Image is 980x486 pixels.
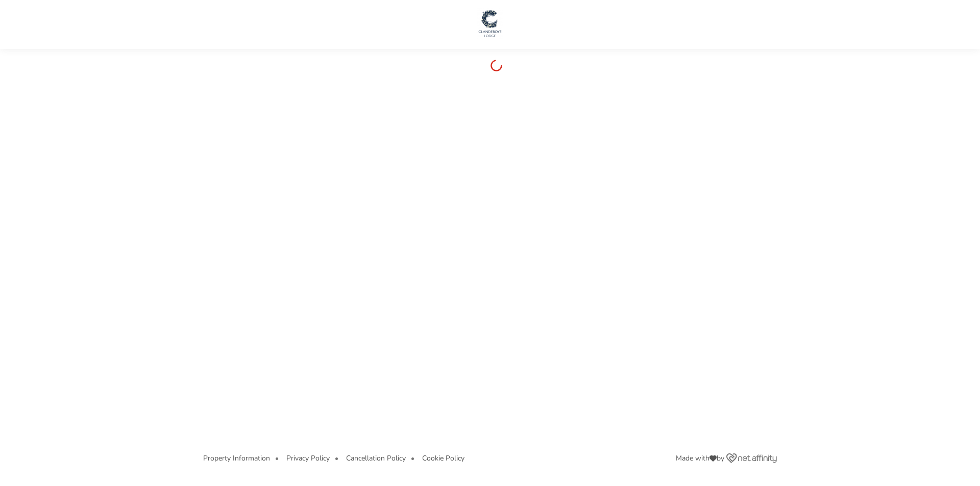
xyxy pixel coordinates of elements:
img: Main Website [477,8,503,39]
button: Property Information [203,454,270,462]
div: loading [490,59,503,72]
button: Cookie Policy [422,454,464,462]
span: Made with by [676,455,724,462]
button: Privacy Policy [286,454,330,462]
button: Cancellation Policy [346,454,406,462]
